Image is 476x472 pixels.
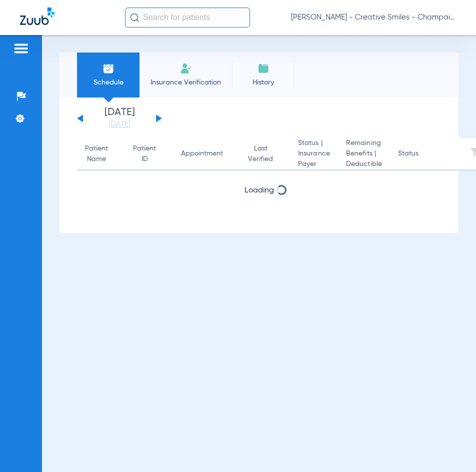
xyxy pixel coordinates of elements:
span: Deductible [346,159,382,169]
a: [DATE] [89,119,149,129]
img: Search Icon [130,13,139,22]
span: Insurance Verification [147,77,224,87]
span: History [239,77,287,87]
img: History [257,62,269,74]
span: [PERSON_NAME] - Creative Smiles - Champaign [291,12,456,22]
span: Insurance Payer [298,148,330,169]
img: Manual Insurance Verification [180,62,192,74]
img: hamburger-icon [13,42,29,54]
th: Remaining Benefits | [338,138,390,170]
th: Status | [290,138,338,170]
div: Appointment [181,148,223,159]
li: [DATE] [89,107,149,129]
div: Last Verified [248,143,273,164]
input: Search for patients [125,7,250,27]
th: Status [390,138,457,170]
img: Zuub Logo [20,7,54,25]
div: Patient ID [133,143,165,164]
img: Schedule [102,62,114,74]
div: Patient ID [133,143,156,164]
div: Patient Name [85,143,117,164]
span: Loading [244,186,274,194]
div: Appointment [181,148,232,159]
div: Last Verified [248,143,282,164]
div: Patient Name [85,143,108,164]
span: Schedule [84,77,132,87]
